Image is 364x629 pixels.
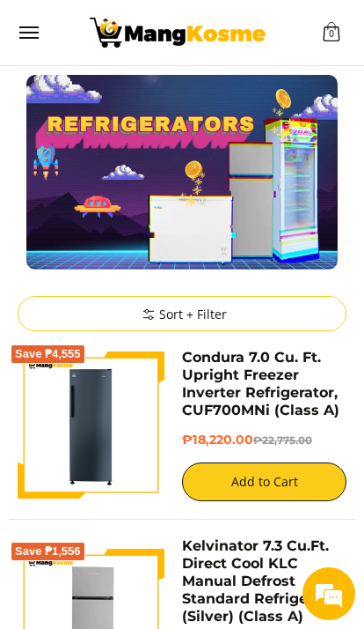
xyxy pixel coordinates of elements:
span: Sort + Filter [138,306,227,323]
button: Add to Cart [182,462,346,501]
img: Condura 7.0 Cu. Ft. Upright Freezer Inverter Refrigerator, CUF700MNi (Class A) [18,351,164,499]
span: Save ₱4,555 [15,349,81,359]
img: Bodega Sale Refrigerator l Mang Kosme: Home Appliances Warehouse Sale [90,18,266,48]
span: Save ₱1,556 [15,546,81,557]
summary: Sort + Filter [18,296,346,331]
a: Condura 7.0 Cu. Ft. Upright Freezer Inverter Refrigerator, CUF700MNi (Class A) [182,349,339,418]
del: ₱22,775.00 [253,434,312,447]
a: Kelvinator 7.3 Cu.Ft. Direct Cool KLC Manual Defrost Standard Refrigerator (Silver) (Class A) [182,537,343,625]
span: 0 [326,31,337,38]
h6: ₱18,220.00 [182,433,346,449]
